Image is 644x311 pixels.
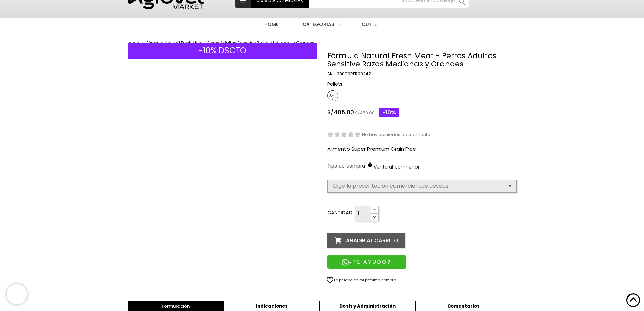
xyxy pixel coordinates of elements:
span: -10% [379,108,399,117]
label: Cantidad [327,209,352,216]
span: S/450.00 [355,110,375,116]
input: Cantidad [355,206,371,221]
span: OUTLET [362,21,380,28]
input: Venta al por menor [368,162,372,167]
span: HOME [264,21,278,28]
span: Venta al por menor [374,163,420,170]
img: 26 [327,90,338,101]
a: Inicio [128,40,140,46]
span: Tipo de compra [327,162,368,169]
a: Fórmula Natural Fresh Meat - Perros Adultos Sensitive Razas Medianas y Grandes [146,40,314,46]
i:  [334,237,342,245]
span: Inicio [128,40,139,46]
span: CATEGORÍAS [303,21,334,28]
button: Añadir al carrito [327,233,405,248]
img: rating [327,131,361,139]
iframe: Brevo live chat [7,284,27,304]
div: -10% DSCTO [128,43,317,59]
span: No hay opiniones de momento [362,131,430,138]
i: favorite_border [326,276,334,284]
span: Lo pruebo en mi próxima compra [326,277,396,283]
a: HOME [254,18,288,31]
button: ¿TE AYUDO? [327,255,406,269]
p: SKU 38000PER00242 [327,71,517,77]
a: CATEGORÍAS [292,18,344,31]
p: Alimento Super Premium Grain Free [327,146,517,152]
a: OUTLET [352,18,390,31]
h1: Fórmula Natural Fresh Meat - Perros Adultos Sensitive Razas Medianas y Grandes [327,52,517,68]
img: ¿TE AYUDO? [342,259,349,266]
p: Pellets [327,81,517,87]
span: S/405.00 [327,108,354,116]
img: Volver arriba [626,293,640,307]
